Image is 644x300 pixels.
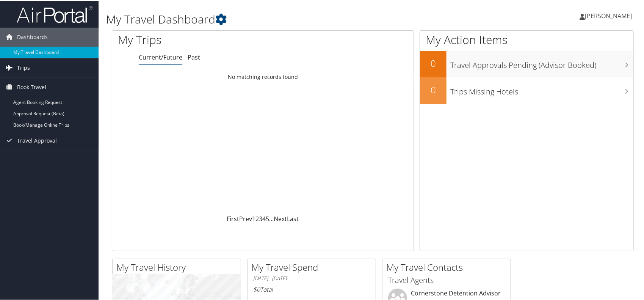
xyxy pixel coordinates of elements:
[580,4,639,27] a: [PERSON_NAME]
[262,214,266,222] a: 4
[274,214,287,222] a: Next
[253,274,370,281] h6: [DATE] - [DATE]
[139,52,182,61] a: Current/Future
[420,31,633,47] h1: My Action Items
[227,214,239,222] a: First
[266,214,269,222] a: 5
[585,11,632,19] span: [PERSON_NAME]
[420,56,447,69] h2: 0
[259,214,262,222] a: 3
[253,284,370,293] h6: Total
[188,52,200,61] a: Past
[255,214,259,222] a: 2
[252,214,255,222] a: 1
[253,284,260,293] span: $0
[118,31,282,47] h1: My Trips
[112,69,414,83] td: No matching records found
[388,274,505,285] h3: Travel Agents
[17,27,48,46] span: Dashboards
[239,214,252,222] a: Prev
[17,77,46,96] span: Book Travel
[420,83,447,96] h2: 0
[17,58,30,77] span: Trips
[386,260,511,273] h2: My Travel Contacts
[269,214,274,222] span: …
[251,260,376,273] h2: My Travel Spend
[450,55,633,70] h3: Travel Approvals Pending (Advisor Booked)
[287,214,299,222] a: Last
[420,50,633,77] a: 0Travel Approvals Pending (Advisor Booked)
[116,260,241,273] h2: My Travel History
[450,82,633,96] h3: Trips Missing Hotels
[17,5,92,23] img: airportal-logo.png
[420,77,633,103] a: 0Trips Missing Hotels
[17,130,57,149] span: Travel Approval
[106,11,462,27] h1: My Travel Dashboard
